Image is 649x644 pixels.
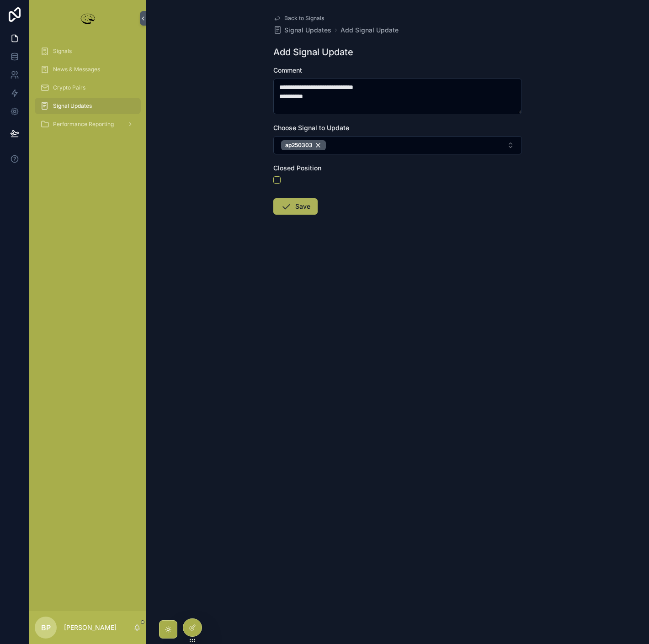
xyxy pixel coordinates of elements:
span: Performance Reporting [53,121,114,128]
span: ap250303 [285,142,313,149]
span: Back to Signals [284,15,324,22]
span: Signals [53,48,72,55]
span: Closed Position [273,164,321,172]
span: BP [41,622,51,633]
span: Signal Updates [53,102,92,110]
a: Signal Updates [35,98,141,114]
button: Save [273,198,318,215]
a: Add Signal Update [340,26,399,35]
p: [PERSON_NAME] [64,623,117,632]
span: Signal Updates [284,26,331,35]
a: Signal Updates [273,26,331,35]
img: App logo [79,11,97,26]
a: News & Messages [35,61,141,78]
span: News & Messages [53,66,100,73]
a: Signals [35,43,141,59]
div: scrollable content [29,37,146,144]
a: Back to Signals [273,15,324,22]
h1: Add Signal Update [273,46,353,58]
span: Comment [273,66,302,74]
a: Performance Reporting [35,116,141,132]
button: Select Button [273,136,522,154]
a: Crypto Pairs [35,79,141,96]
span: Choose Signal to Update [273,124,349,132]
button: Unselect 3472 [281,140,326,150]
span: Crypto Pairs [53,84,85,91]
